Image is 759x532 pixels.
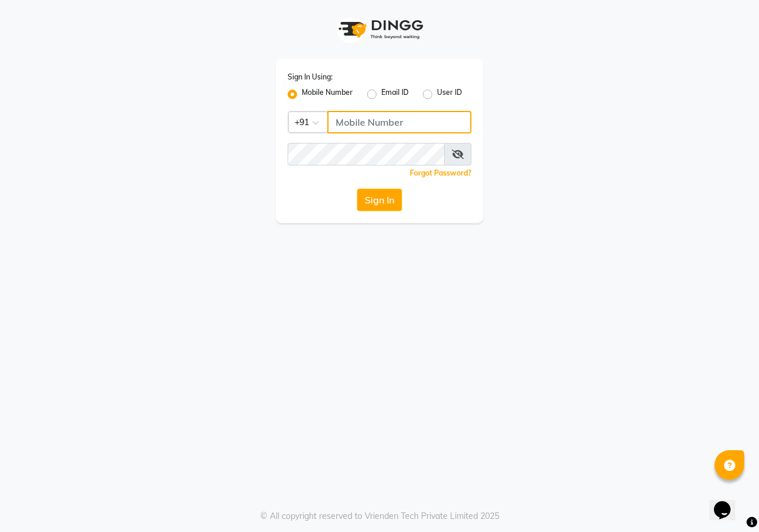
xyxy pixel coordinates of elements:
label: Sign In Using: [288,72,333,82]
iframe: chat widget [709,485,747,520]
label: User ID [437,87,462,101]
label: Email ID [381,87,409,101]
input: Username [288,143,445,165]
input: Username [327,111,471,133]
img: logo1.svg [332,12,427,47]
button: Sign In [357,189,402,211]
label: Mobile Number [302,87,353,101]
a: Forgot Password? [410,168,471,177]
